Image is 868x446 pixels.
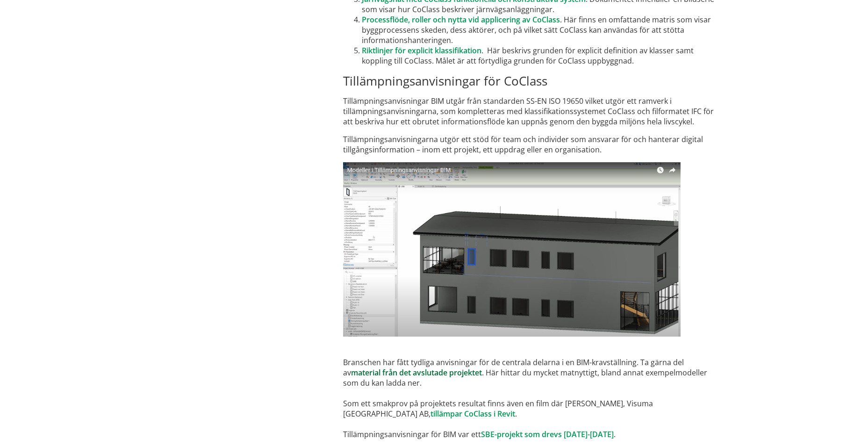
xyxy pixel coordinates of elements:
[343,162,721,439] p: Branschen har fått tydliga anvisningar för de centrala delarna i en BIM-kravställning. Ta gärna d...
[362,45,481,56] a: Riktlinjer för explicit klassifikation
[362,45,721,66] li: . Här beskrivs grunden för explicit definition av klasser samt koppling till CoClass. Målet är at...
[343,162,681,337] img: TillmpningsanvisningarBIM2022-2024.jpg
[343,134,721,155] p: Tillämpningsanvisningarna utgör ett stöd för team och individer som ansvarar för och hanterar dig...
[343,96,721,127] p: Tillämpningsanvisningar BIM utgår från standarden SS-EN ISO 19650 vilket utgör ett ramverk i till...
[430,409,515,419] a: tillämpar CoClass i Revit
[343,73,721,88] h2: Tillämpningsanvisningar för CoClass
[362,14,560,25] a: Processflöde, roller och nytta vid applicering av CoClass
[362,14,721,45] li: . Här finns en omfattande matris som visar byggprocessens skeden, dess aktörer, och på vilket sät...
[481,429,614,439] a: SBE-projekt som drevs [DATE]-[DATE]
[351,367,482,378] a: material från det avslutade projektet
